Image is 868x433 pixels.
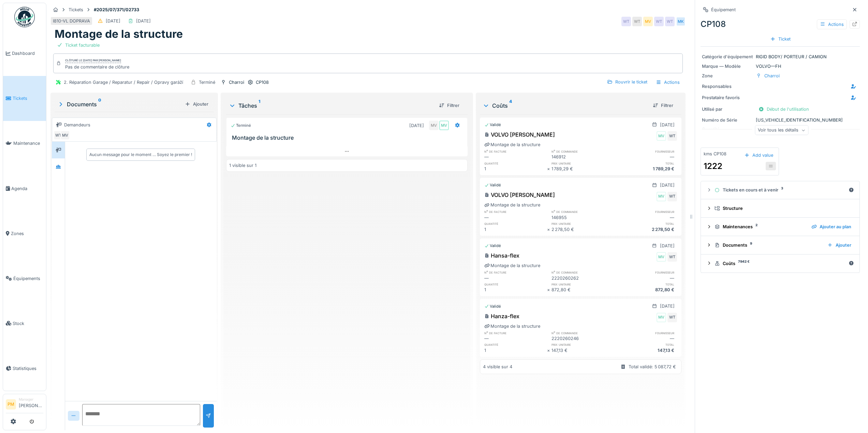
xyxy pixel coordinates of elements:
div: Ticket facturable [65,42,100,48]
summary: Coûts7942 € [704,257,857,270]
li: PM [6,399,16,409]
div: Filtrer [436,101,462,110]
h6: prix unitaire [551,282,614,287]
span: Équipements [13,275,43,282]
summary: Tickets en cours et à venir3 [704,184,857,197]
div: Validé [484,182,501,188]
a: Stock [3,301,46,346]
h3: Montage de la structure [232,135,465,141]
div: MV [643,17,653,26]
div: 2220260262 [551,275,614,281]
div: Maintenances [715,223,806,230]
div: VOLVO [PERSON_NAME] [484,130,555,139]
span: Agenda [11,185,43,192]
div: Validé [484,243,501,249]
img: Badge_color-CXgf-gQk.svg [14,7,35,27]
div: WT [667,313,677,322]
div: 1 [484,166,547,172]
span: Statistiques [13,365,43,372]
div: MV [429,121,439,130]
h6: n° de commande [551,270,614,275]
div: Numéro de Série [702,117,753,123]
div: Coûts [483,102,647,110]
div: [DATE] [660,182,675,188]
div: [DATE] [660,122,675,128]
a: Zones [3,211,46,256]
a: Tickets [3,76,46,121]
div: Équipement [711,6,736,13]
div: Ajouter [825,241,854,250]
div: 2 278,50 € [614,226,677,233]
span: Tickets [13,95,43,102]
div: 4 visible sur 4 [483,364,512,370]
div: — [484,335,547,342]
div: VOLVO — FH [702,63,858,69]
h6: total [614,221,677,226]
div: WT [621,17,631,26]
div: Validé [484,304,501,309]
h6: total [614,342,677,347]
div: — [484,275,547,281]
div: Montage de la structure [484,323,540,329]
div: Coûts [715,260,846,267]
div: 147,13 € [551,347,614,354]
h1: Montage de la structure [55,28,183,41]
div: 147,13 € [614,347,677,354]
div: — [484,214,547,221]
span: Zones [11,230,43,237]
div: × [547,226,551,233]
div: Pas de commentaire de clôture [65,64,129,70]
div: Documents [715,242,822,248]
div: WT [54,130,63,140]
div: [DATE] [106,18,120,24]
div: 1 [484,226,547,233]
h6: fournisseur [614,270,677,275]
a: Agenda [3,166,46,211]
div: Marque — Modèle [702,63,753,69]
h6: prix unitaire [551,342,614,347]
div: CP108 [256,79,269,86]
div: MK [676,17,686,26]
div: 1 789,29 € [551,166,614,172]
div: 146912 [551,154,614,160]
div: [DATE] [409,122,424,129]
div: Terminé [199,79,215,86]
h6: n° de facture [484,149,547,154]
div: 2 278,50 € [551,226,614,233]
a: PM Manager[PERSON_NAME] [6,397,43,413]
div: Aucun message pour le moment … Soyez le premier ! [89,152,192,158]
div: 2220260246 [551,335,614,342]
div: Montage de la structure [484,141,540,148]
h6: total [614,282,677,287]
a: Statistiques [3,346,46,391]
div: — [614,275,677,281]
div: Add value [741,151,776,160]
div: VOLVO [PERSON_NAME] [484,191,555,199]
div: WT [632,17,642,26]
div: Prestataire favoris [702,94,753,101]
div: 146955 [551,214,614,221]
div: Hanza-flex [484,312,519,320]
h6: fournisseur [614,210,677,214]
div: 872,80 € [551,287,614,293]
div: Utilisé par [702,106,753,112]
div: Responsables [702,83,753,90]
div: MV [439,121,449,130]
h6: n° de commande [551,149,614,154]
a: Dashboard [3,31,46,76]
sup: 4 [509,102,512,110]
div: CP108 [701,18,860,30]
h6: n° de facture [484,210,547,214]
span: Stock [13,320,43,327]
summary: Maintenances2Ajouter au plan [704,220,857,233]
div: Ajouter au plan [809,222,854,231]
div: × [547,347,551,354]
div: Validé [484,122,501,128]
div: Actions [817,19,847,29]
div: — [614,154,677,160]
div: Hansa-flex [484,251,519,260]
div: MV [657,313,666,322]
h6: fournisseur [614,149,677,154]
div: 1 visible sur 1 [229,162,256,169]
div: RIGID BODY/ PORTEUR / CAMION [702,53,858,60]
